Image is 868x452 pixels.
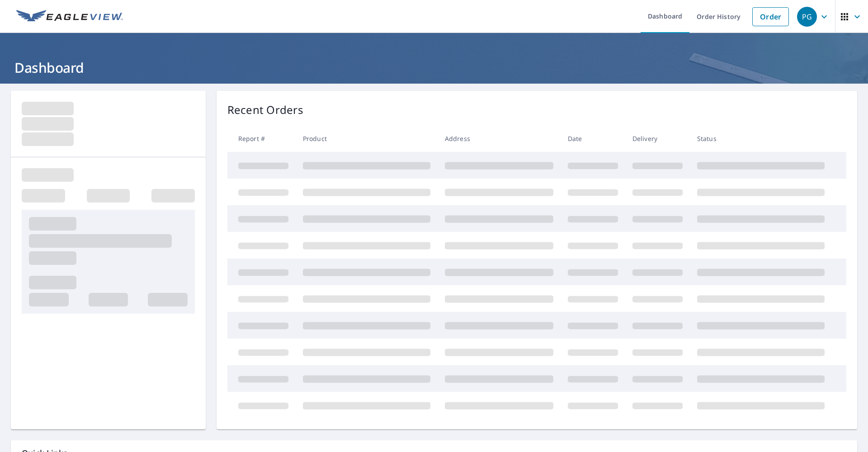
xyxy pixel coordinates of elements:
th: Product [296,125,438,152]
th: Address [438,125,561,152]
th: Report # [227,125,296,152]
h1: Dashboard [11,58,857,77]
div: PG [797,7,817,27]
th: Status [690,125,832,152]
th: Delivery [625,125,690,152]
a: Order [752,7,789,26]
img: EV Logo [16,10,123,24]
th: Date [561,125,625,152]
p: Recent Orders [227,102,303,118]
